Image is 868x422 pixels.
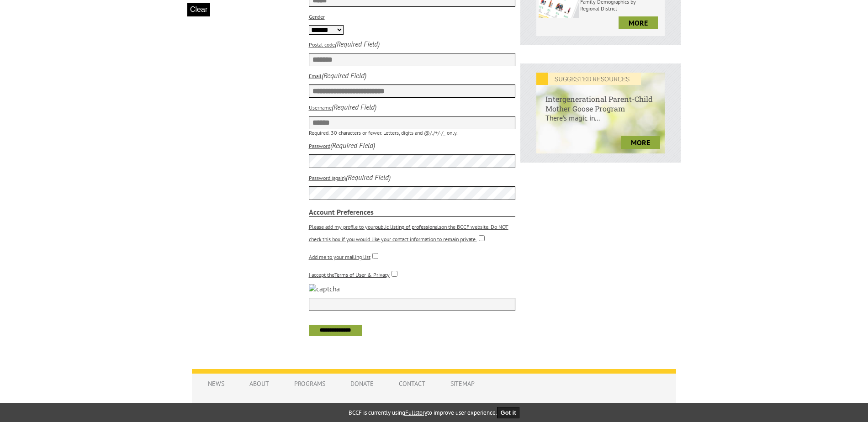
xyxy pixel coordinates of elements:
[390,375,434,392] a: Contact
[375,223,441,230] a: public listing of professionals
[309,253,370,260] label: Add me to your mailing list
[536,85,665,113] h6: Intergenerational Parent-Child Mother Goose Program
[536,73,641,85] em: SUGGESTED RESOURCES
[335,39,380,48] i: (Required Field)
[322,71,366,80] i: (Required Field)
[536,113,665,132] p: There’s magic in...
[309,73,322,79] label: Email
[309,207,516,217] strong: Account Preferences
[309,13,325,20] label: Gender
[332,102,376,111] i: (Required Field)
[240,375,278,392] a: About
[497,407,520,418] button: Got it
[309,104,332,111] label: Username
[405,409,427,417] a: Fullstory
[346,173,391,182] i: (Required Field)
[441,375,484,392] a: Sitemap
[619,16,658,29] a: more
[309,174,346,181] label: Password (again)
[309,223,508,243] label: Please add my profile to your on the BCCF website. Do NOT check this box if you would like your c...
[330,141,375,150] i: (Required Field)
[309,271,390,278] label: I accept the
[187,3,210,16] button: Clear
[285,375,334,392] a: Programs
[621,136,660,149] a: more
[334,271,390,278] a: Terms of User & Privacy
[309,284,340,293] img: captcha
[309,41,335,48] label: Postal code
[341,375,383,392] a: Donate
[309,142,330,149] label: Password
[309,129,516,136] p: Required. 30 characters or fewer. Letters, digits and @/./+/-/_ only.
[199,375,233,392] a: News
